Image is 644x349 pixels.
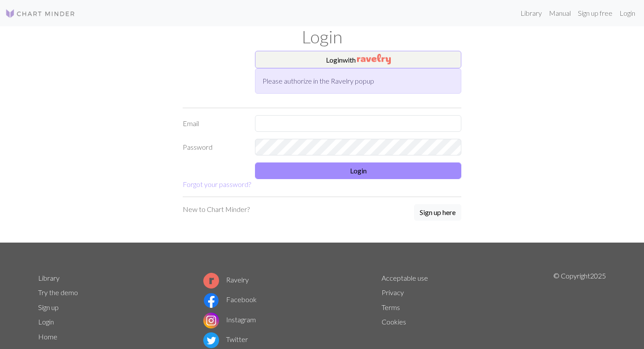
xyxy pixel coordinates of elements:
[414,204,461,221] button: Sign up here
[255,51,461,68] button: Loginwith
[38,274,60,282] a: Library
[203,315,256,324] a: Instagram
[5,8,75,19] img: Logo
[545,4,574,22] a: Manual
[177,139,250,155] label: Password
[517,4,545,22] a: Library
[382,303,400,311] a: Terms
[183,180,251,188] a: Forgot your password?
[382,317,406,326] a: Cookies
[38,317,54,326] a: Login
[255,68,461,94] div: Please authorize in the Ravelry popup
[414,204,461,222] a: Sign up here
[183,204,250,215] p: New to Chart Minder?
[203,332,219,348] img: Twitter logo
[203,293,219,308] img: Facebook logo
[33,26,611,47] h1: Login
[357,54,391,64] img: Ravelry
[38,303,59,311] a: Sign up
[177,115,250,132] label: Email
[203,335,248,343] a: Twitter
[255,162,461,179] button: Login
[203,275,249,284] a: Ravelry
[203,313,219,328] img: Instagram logo
[382,288,404,296] a: Privacy
[38,288,78,296] a: Try the demo
[382,274,428,282] a: Acceptable use
[616,4,639,22] a: Login
[574,4,616,22] a: Sign up free
[203,273,219,289] img: Ravelry logo
[203,295,257,303] a: Facebook
[38,332,57,341] a: Home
